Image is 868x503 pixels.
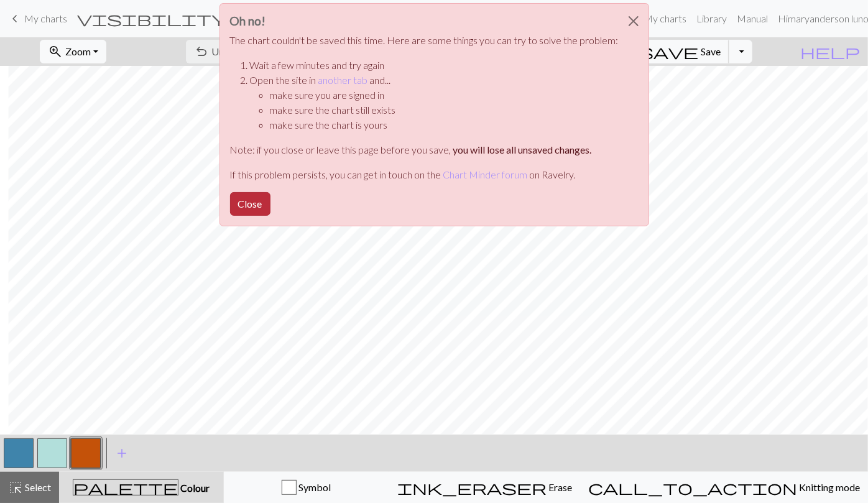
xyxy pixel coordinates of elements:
[580,472,868,503] button: Knitting mode
[73,479,178,496] span: palette
[547,481,572,493] span: Erase
[250,58,619,73] li: Wait a few minutes and try again
[230,14,619,28] h3: Oh no!
[318,74,368,86] a: another tab
[389,472,580,503] button: Erase
[397,479,547,496] span: ink_eraser
[178,482,210,494] span: Colour
[270,88,619,103] li: make sure you are signed in
[23,481,51,493] span: Select
[8,479,23,496] span: highlight_alt
[224,472,389,503] button: Symbol
[797,481,860,493] span: Knitting mode
[250,73,619,132] li: Open the site in and...
[270,118,619,132] li: make sure the chart is yours
[453,144,592,155] strong: you will lose all unsaved changes.
[443,168,528,180] a: Chart Minder forum
[619,4,649,39] button: Close
[59,472,224,503] button: Colour
[588,479,797,496] span: call_to_action
[230,142,619,157] p: Note: if you close or leave this page before you save,
[230,192,270,216] button: Close
[297,481,331,493] span: Symbol
[230,167,619,182] p: If this problem persists, you can get in touch on the on Ravelry.
[270,103,619,118] li: make sure the chart still exists
[114,445,129,462] span: add
[230,33,619,48] p: The chart couldn't be saved this time. Here are some things you can try to solve the problem:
